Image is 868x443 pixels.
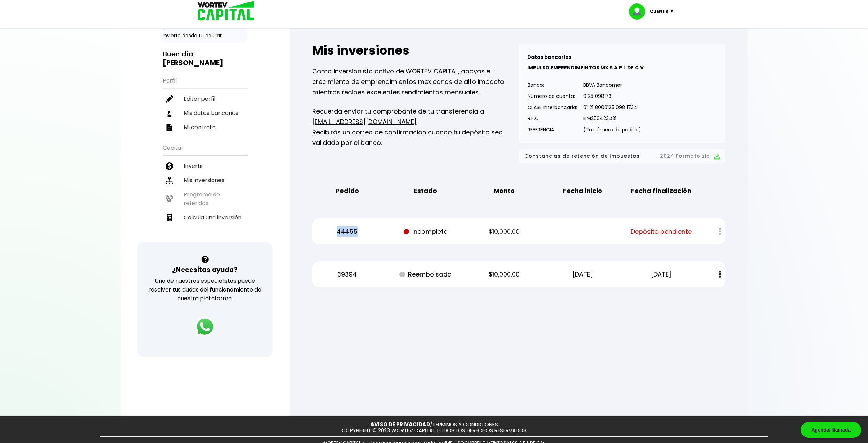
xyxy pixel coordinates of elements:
b: Fecha inicio [563,186,602,196]
img: profile-image [629,3,650,20]
p: $10,000.00 [471,269,537,280]
b: Datos bancarios [527,54,571,61]
b: IMPULSO EMPRENDIMEINTOS MX S.A.P.I. DE C.V. [527,64,645,71]
img: datos-icon.10cf9172.svg [166,109,173,117]
a: TÉRMINOS Y CONDICIONES [432,421,498,428]
p: REFERENCIA: [528,124,577,135]
a: [EMAIL_ADDRESS][DOMAIN_NAME] [312,117,417,126]
p: 44455 [314,226,380,237]
a: AVISO DE PRIVACIDAD [370,421,430,428]
span: Constancias de retención de impuestos [524,152,640,161]
p: COPYRIGHT © 2023 WORTEV CAPITAL TODOS LOS DERECHOS RESERVADOS [341,428,527,434]
b: [PERSON_NAME] [163,58,223,68]
p: 39394 [314,269,380,280]
a: Invertir [163,159,247,173]
p: Banco: [528,80,577,90]
img: inversiones-icon.6695dc30.svg [166,177,173,184]
p: [DATE] [550,269,616,280]
p: $10,000.00 [471,226,537,237]
a: Mi contrato [163,120,247,134]
p: Número de cuenta: [528,91,577,101]
ul: Capital [163,140,247,242]
h3: ¿Necesitas ayuda? [172,265,238,275]
a: Mis inversiones [163,173,247,187]
p: BBVA Bancomer [583,80,641,90]
p: IEM250423D31 [583,113,641,124]
img: contrato-icon.f2db500c.svg [166,124,173,131]
p: Cuenta [650,6,669,17]
button: Constancias de retención de impuestos2024 Formato zip [524,152,720,161]
p: Recuerda enviar tu comprobante de tu transferencia a Recibirás un correo de confirmación cuando t... [312,106,519,148]
p: / [370,422,498,428]
p: 01 21 8000125 098 1734 [583,102,641,112]
p: [DATE] [628,269,694,280]
p: 0125 098173 [583,91,641,101]
img: invertir-icon.b3b967d7.svg [166,162,173,170]
b: Pedido [336,186,359,196]
b: Fecha finalización [631,186,691,196]
p: Invierte desde tu celular [163,32,247,39]
img: logos_whatsapp-icon.242b2217.svg [195,317,215,336]
p: Como inversionista activo de WORTEV CAPITAL, apoyas el crecimiento de emprendimientos mexicanos d... [312,66,519,98]
a: Editar perfil [163,92,247,106]
img: calculadora-icon.17d418c4.svg [166,214,173,221]
b: Monto [494,186,515,196]
b: Estado [414,186,437,196]
p: Incompleta [393,226,459,237]
h2: Mis inversiones [312,44,519,57]
p: Reembolsada [393,269,459,280]
img: editar-icon.952d3147.svg [166,95,173,103]
span: Depósito pendiente [631,226,692,237]
img: icon-down [669,10,678,13]
a: Mis datos bancarios [163,106,247,120]
h3: Buen día, [163,50,247,67]
div: Agendar llamada [801,422,861,438]
p: (Tu número de pedido) [583,124,641,135]
p: R.F.C.: [528,113,577,124]
ul: Perfil [163,73,247,134]
p: CLABE Interbancaria: [528,102,577,112]
a: Calcula una inversión [163,210,247,225]
p: Uno de nuestros especialistas puede resolver tus dudas del funcionamiento de nuestra plataforma. [146,277,264,303]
